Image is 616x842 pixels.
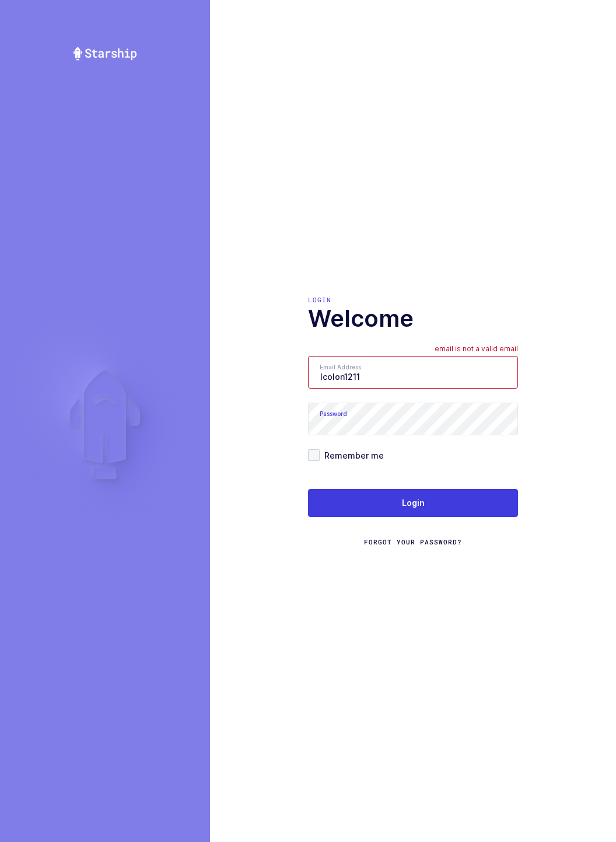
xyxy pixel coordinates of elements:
input: Password [308,403,518,435]
div: email is not a valid email [435,344,518,356]
input: Email Address [308,356,518,389]
h1: Welcome [308,305,518,333]
a: Forgot Your Password? [364,537,462,547]
img: Starship [72,47,138,61]
button: Login [308,489,518,517]
span: Remember me [320,450,384,461]
span: Login [402,497,425,509]
div: Login [308,295,518,305]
